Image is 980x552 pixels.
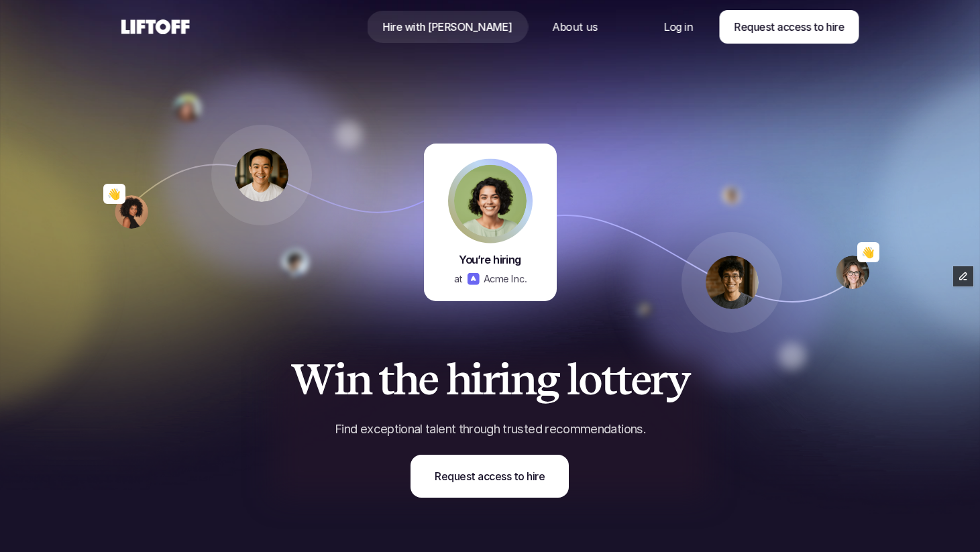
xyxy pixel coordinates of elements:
[378,356,393,403] span: t
[498,356,510,403] span: i
[535,356,559,403] span: g
[470,356,482,403] span: i
[382,19,512,35] p: Hire with [PERSON_NAME]
[536,11,613,43] a: Nav Link
[366,11,528,43] a: Nav Link
[552,19,597,35] p: About us
[482,356,498,403] span: r
[510,356,535,403] span: n
[953,266,973,286] button: Edit Framer Content
[453,272,463,286] p: at
[861,244,875,260] p: 👋
[578,356,601,403] span: o
[435,468,545,484] p: Request access to hire
[446,356,471,403] span: h
[664,19,693,35] p: Log in
[616,356,631,403] span: t
[411,455,569,498] a: Request access to hire
[601,356,616,403] span: t
[346,356,371,403] span: n
[107,186,121,202] p: 👋
[567,356,578,403] span: l
[334,356,346,403] span: i
[648,11,709,43] a: Nav Link
[483,272,527,286] p: Acme Inc.
[418,356,438,403] span: e
[459,252,521,268] p: You’re hiring
[393,356,418,403] span: h
[631,356,651,403] span: e
[650,356,666,403] span: r
[272,421,708,438] p: Find exceptional talent through trusted recommendations.
[290,356,334,403] span: W
[734,19,844,35] p: Request access to hire
[666,356,690,403] span: y
[719,10,859,44] a: Request access to hire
